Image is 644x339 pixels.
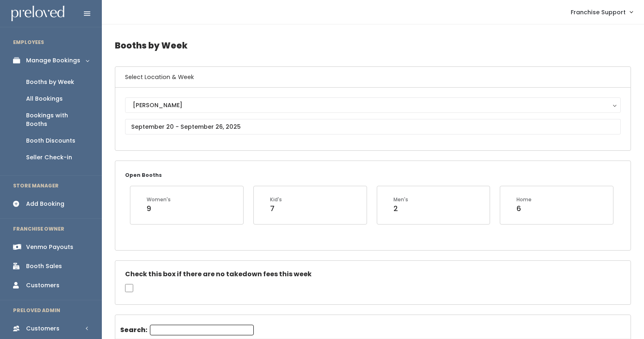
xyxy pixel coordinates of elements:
div: Customers [26,324,59,333]
h5: Check this box if there are no takedown fees this week [125,271,621,278]
div: [PERSON_NAME] [133,101,613,110]
div: Customers [26,281,59,290]
div: Booth Sales [26,262,62,271]
div: Seller Check-in [26,153,72,162]
input: Search: [150,325,254,335]
div: Women's [147,196,171,203]
img: preloved logo [11,6,64,22]
div: 2 [393,203,408,214]
label: Search: [120,325,254,335]
h4: Booths by Week [115,34,631,57]
input: September 20 - September 26, 2025 [125,119,621,134]
div: All Bookings [26,95,63,103]
button: [PERSON_NAME] [125,97,621,113]
a: Franchise Support [563,3,641,21]
div: Kid's [270,196,282,203]
div: Manage Bookings [26,56,80,65]
div: 6 [517,203,532,214]
div: Venmo Payouts [26,243,73,251]
small: Open Booths [125,172,162,178]
div: Booths by Week [26,78,74,86]
div: Bookings with Booths [26,111,89,128]
div: Men's [393,196,408,203]
div: Booth Discounts [26,136,75,145]
div: Home [517,196,532,203]
h6: Select Location & Week [115,67,631,88]
div: 7 [270,203,282,214]
div: 9 [147,203,171,214]
div: Add Booking [26,200,64,208]
span: Franchise Support [571,8,626,17]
